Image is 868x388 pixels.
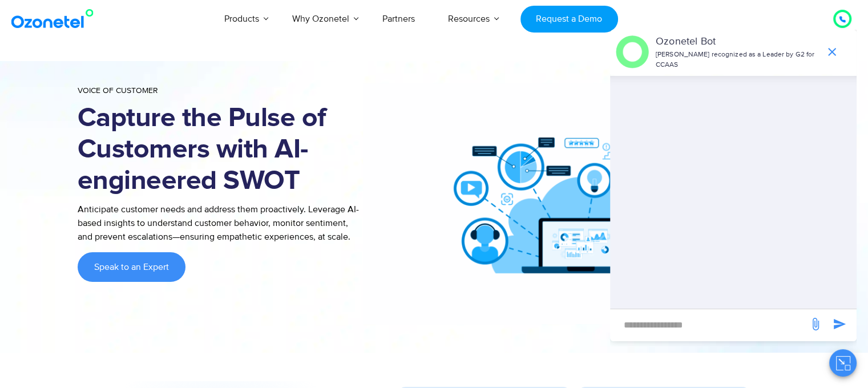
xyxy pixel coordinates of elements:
[829,349,857,377] button: Close chat
[804,313,827,336] span: send message
[78,252,185,282] a: Speak to an Expert
[656,34,819,50] p: Ozonetel Bot
[78,103,363,197] h1: Capture the Pulse of Customers with AI-engineered SWOT
[656,50,819,70] p: [PERSON_NAME] recognized as a Leader by G2 for CCAAS
[821,41,843,63] span: end chat or minimize
[94,262,169,272] span: Speak to an Expert
[520,6,618,33] a: Request a Demo
[616,315,803,336] div: new-msg-input
[828,313,851,336] span: send message
[78,203,363,244] p: Anticipate customer needs and address them proactively. Leverage AI-based insights to understand ...
[616,35,649,68] img: header
[78,86,158,95] span: Voice of Customer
